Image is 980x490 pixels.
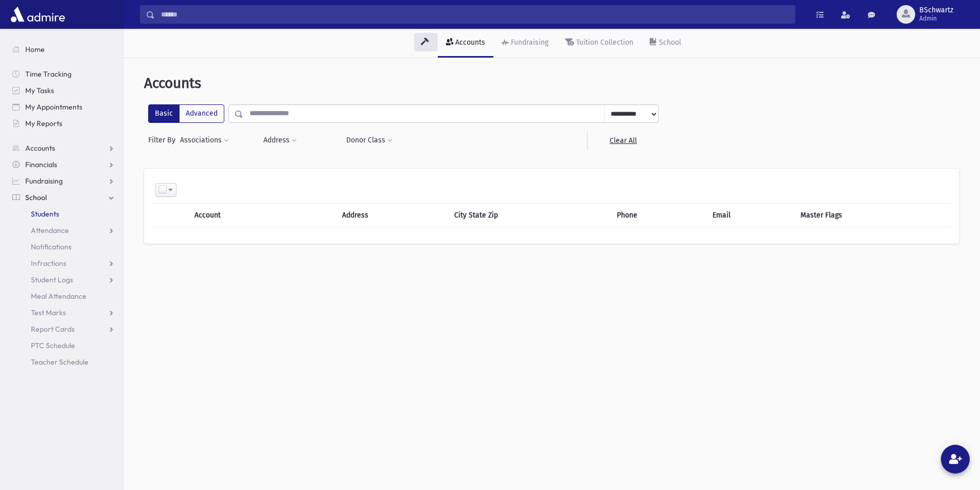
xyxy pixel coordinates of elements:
[611,204,706,227] th: Phone
[4,115,123,132] a: My Reports
[31,209,59,219] span: Students
[587,131,658,150] a: Clear All
[4,206,123,222] a: Students
[4,354,123,370] a: Teacher Schedule
[31,259,66,268] span: Infractions
[188,204,300,227] th: Account
[25,119,62,128] span: My Reports
[8,4,67,25] img: AdmirePro
[25,86,54,95] span: My Tasks
[144,75,201,92] span: Accounts
[148,135,180,146] span: Filter By
[4,288,123,304] a: Meal Attendance
[148,104,224,123] div: FilterModes
[155,5,795,24] input: Search
[4,271,123,288] a: Student Logs
[4,99,123,115] a: My Appointments
[4,66,123,82] a: Time Tracking
[4,321,123,337] a: Report Cards
[25,193,47,202] span: School
[557,29,642,58] a: Tuition Collection
[31,275,73,284] span: Student Logs
[148,104,180,123] label: Basic
[25,102,82,112] span: My Appointments
[25,45,45,54] span: Home
[4,255,123,271] a: Infractions
[4,337,123,354] a: PTC Schedule
[4,173,123,189] a: Fundraising
[346,131,393,150] button: Donor Class
[336,204,448,227] th: Address
[706,204,794,227] th: Email
[453,38,485,47] div: Accounts
[31,308,66,317] span: Test Marks
[574,38,633,47] div: Tuition Collection
[4,304,123,321] a: Test Marks
[31,341,75,350] span: PTC Schedule
[509,38,548,47] div: Fundraising
[4,189,123,206] a: School
[438,29,493,58] a: Accounts
[794,204,951,227] th: Master Flags
[31,324,75,334] span: Report Cards
[657,38,681,47] div: School
[179,104,224,123] label: Advanced
[448,204,611,227] th: City State Zip
[31,357,88,367] span: Teacher Schedule
[180,131,229,150] button: Associations
[25,160,57,169] span: Financials
[31,242,72,251] span: Notifications
[25,176,63,186] span: Fundraising
[919,6,953,14] span: BSchwartz
[4,156,123,173] a: Financials
[4,239,123,255] a: Notifications
[31,226,69,235] span: Attendance
[4,82,123,99] a: My Tasks
[4,222,123,239] a: Attendance
[263,131,297,150] button: Address
[642,29,689,58] a: School
[4,140,123,156] a: Accounts
[493,29,557,58] a: Fundraising
[919,14,953,23] span: Admin
[25,143,55,153] span: Accounts
[25,69,72,79] span: Time Tracking
[4,41,123,58] a: Home
[31,292,86,301] span: Meal Attendance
